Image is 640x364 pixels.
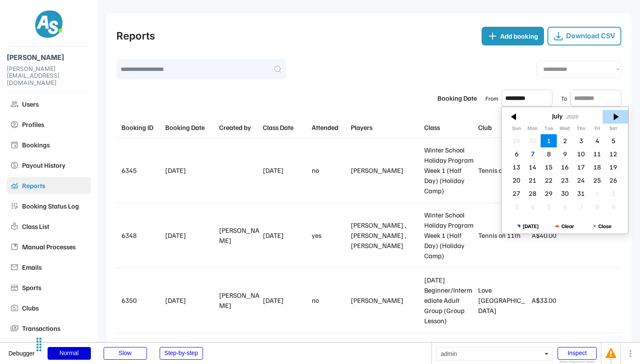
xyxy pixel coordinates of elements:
div: 2025 [566,113,578,120]
div: 7/13/2025 [508,161,524,174]
div: [PERSON_NAME] [351,295,421,305]
div: 7/25/2025 [589,174,605,187]
div: Class Date [263,122,308,133]
div: [PERSON_NAME] [7,54,91,62]
div: To [561,94,567,103]
div: [PERSON_NAME] [219,225,259,245]
div: Show responsive boxes [558,360,597,364]
div: 8/01/2025 [589,187,605,200]
img: event_24dp_909090_FILL0_wght400_GRAD0_opsz24.svg [10,141,19,149]
button: Clear [546,219,584,234]
div: Club [478,122,529,133]
div: 8/05/2025 [541,200,557,214]
div: Reports [22,181,87,191]
div: Emails [22,262,87,272]
div: 7/09/2025 [557,147,573,161]
div: 7/02/2025 [557,134,573,147]
div: 7/06/2025 [508,147,524,161]
th: Thursday [573,125,589,134]
div: A$40.00 [532,230,572,240]
div: [DATE] [263,165,308,175]
th: Friday [589,125,605,134]
div: Class List [22,221,87,231]
div: 7/20/2025 [508,174,524,187]
div: 8/07/2025 [573,200,589,214]
div: Normal [48,347,91,360]
div: Profiles [22,119,87,130]
div: 8/09/2025 [605,200,621,214]
div: 7/11/2025 [589,147,605,161]
div: no [312,165,347,175]
div: 7/28/2025 [524,187,541,200]
div: Winter School Holiday Program Week 1 (Half Day) (Holiday Camp) [424,145,475,196]
th: Wednesday [557,125,573,134]
div: 6/30/2025 [524,134,541,147]
div: admin [436,347,553,361]
div: [DATE] [165,230,216,240]
div: 7/21/2025 [524,174,541,187]
div: [DATE] Beginner/Intermediate Adult Group (Group Lesson) [424,275,475,326]
img: AS-100x100%402x.png [35,10,62,38]
div: yes [312,230,347,240]
div: 7/27/2025 [508,187,524,200]
img: party_mode_24dp_909090_FILL0_wght400_GRAD0_opsz24.svg [10,304,19,312]
th: Saturday [605,125,621,134]
div: Class [424,122,475,133]
div: Manual Processes [22,242,87,252]
div: 7/31/2025 [573,187,589,200]
div: Step-by-step [160,347,203,360]
div: 7/15/2025 [541,161,557,174]
div: Add booking [500,31,538,41]
img: developer_guide_24dp_909090_FILL0_wght400_GRAD0_opsz24.svg [10,243,19,251]
div: Inspect [558,347,597,360]
div: 1 [606,359,616,363]
div: [DATE] [263,295,308,305]
th: Tuesday [541,125,557,134]
div: Clubs [22,303,87,313]
div: From [485,94,498,103]
div: Tennis on 11th [478,165,529,175]
th: Monday [524,125,541,134]
img: stadium_24dp_909090_FILL0_wght400_GRAD0_opsz24.svg [10,283,19,292]
div: Tennis on 11th [478,230,529,240]
img: app_registration_24dp_909090_FILL0_wght400_GRAD0_opsz24.svg [10,202,19,210]
div: Love [GEOGRAPHIC_DATA] [478,285,529,316]
div: Sports [22,282,87,293]
img: group_24dp_909090_FILL0_wght400_GRAD0_opsz24.svg [10,100,19,108]
div: 7/04/2025 [589,134,605,147]
div: 7/01/2025 [541,134,557,147]
div: Booking Date [437,93,477,103]
div: Created by [219,122,259,133]
div: 8/06/2025 [557,200,573,214]
div: 6348 [121,230,162,240]
img: local_library_24dp_909090_FILL0_wght400_GRAD0_opsz24.svg [10,222,19,231]
div: Winter School Holiday Program Week 1 (Half Day) (Holiday Camp) [424,210,475,261]
div: 7/12/2025 [605,147,621,161]
div: [PERSON_NAME][EMAIL_ADDRESS][DOMAIN_NAME] [7,65,91,87]
div: 7/24/2025 [573,174,589,187]
img: paid_24dp_909090_FILL0_wght400_GRAD0_opsz24.svg [10,161,19,169]
div: Players [351,122,421,133]
div: 7/07/2025 [524,147,541,161]
div: July [553,112,563,120]
img: account_circle_24dp_909090_FILL0_wght400_GRAD0_opsz24.svg [10,120,19,129]
div: 7/18/2025 [589,161,605,174]
div: 7/08/2025 [541,147,557,161]
div: Attended [312,122,347,133]
div: 6/29/2025 [508,134,524,147]
div: 6350 [121,295,162,305]
div: 7/05/2025 [605,134,621,147]
div: 8/04/2025 [524,200,541,214]
button: [DATE] [509,219,547,234]
div: 7/29/2025 [541,187,557,200]
div: 7/10/2025 [573,147,589,161]
div: [PERSON_NAME] [351,165,421,175]
div: [DATE] [165,165,216,175]
div: 7/30/2025 [557,187,573,200]
button: Close [584,219,621,234]
div: [PERSON_NAME] [219,290,259,310]
th: Sunday [508,125,524,134]
div: Bookings [22,140,87,150]
div: 7/16/2025 [557,161,573,174]
div: Download CSV [566,32,615,40]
